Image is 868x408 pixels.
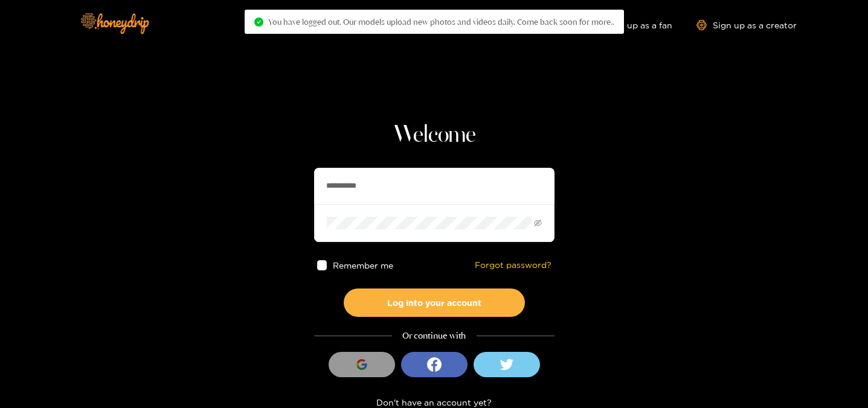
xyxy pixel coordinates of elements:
[475,260,551,270] a: Forgot password?
[344,288,525,317] button: Log into your account
[590,20,672,30] a: Sign up as a fan
[314,121,555,150] h1: Welcome
[333,261,393,270] span: Remember me
[696,20,797,30] a: Sign up as a creator
[254,18,263,27] span: check-circle
[268,17,614,27] span: You have logged out. Our models upload new photos and videos daily. Come back soon for more..
[314,329,555,343] div: Or continue with
[534,219,542,227] span: eye-invisible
